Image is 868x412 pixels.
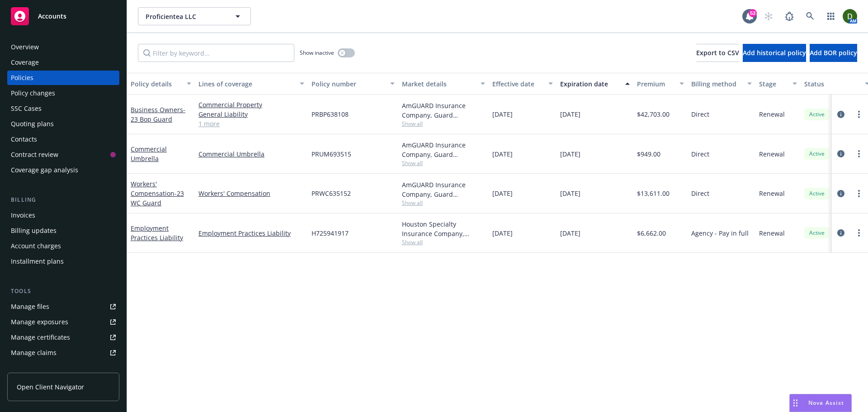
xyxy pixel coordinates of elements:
a: Manage certificates [7,330,119,345]
div: Expiration date [560,79,620,89]
div: AmGUARD Insurance Company, Guard (Berkshire Hathaway) [402,140,485,159]
a: circleInformation [835,109,846,120]
span: Active [808,150,826,158]
a: Installment plans [7,254,119,269]
a: Workers' Compensation [131,180,184,207]
div: Policy details [131,79,181,89]
div: AmGUARD Insurance Company, Guard (Berkshire Hathaway) [402,180,485,199]
div: Billing updates [11,223,57,238]
a: circleInformation [835,148,846,159]
a: Commercial Umbrella [198,149,304,159]
div: SSC Cases [11,101,42,116]
div: Billing [7,195,119,204]
img: photo [843,9,857,24]
span: - 23 Bop Guard [131,105,185,123]
a: Quoting plans [7,117,119,131]
span: Proficientea LLC [146,12,224,21]
button: Stage [755,73,801,95]
span: Renewal [759,109,785,119]
div: Premium [637,79,674,89]
span: Add historical policy [743,48,806,57]
div: Policy number [311,79,385,89]
a: Billing updates [7,223,119,238]
span: Renewal [759,189,785,198]
span: $42,703.00 [637,109,670,119]
a: Employment Practices Liability [131,224,183,242]
button: Add BOR policy [810,44,857,62]
a: Policies [7,71,119,85]
span: Accounts [38,13,66,20]
a: Policy changes [7,86,119,100]
span: Agency - Pay in full [691,228,749,238]
span: Direct [691,109,709,119]
div: Stage [759,79,787,89]
a: Overview [7,40,119,54]
div: Installment plans [11,254,64,269]
div: Market details [402,79,475,89]
span: H725941917 [311,228,349,238]
div: Contract review [11,147,58,162]
div: Effective date [492,79,543,89]
a: General Liability [198,109,304,119]
div: Policies [11,71,33,85]
button: Billing method [688,73,755,95]
span: Direct [691,149,709,159]
span: Nova Assist [808,399,844,407]
span: [DATE] [560,189,580,198]
a: more [854,227,864,238]
button: Effective date [489,73,557,95]
div: Tools [7,287,119,296]
button: Nova Assist [789,394,852,412]
span: Renewal [759,228,785,238]
a: SSC Cases [7,101,119,116]
a: Manage BORs [7,361,119,375]
a: Employment Practices Liability [198,228,304,238]
div: Account charges [11,239,61,253]
a: Commercial Umbrella [131,145,167,163]
span: Show all [402,199,485,207]
span: [DATE] [492,228,513,238]
div: Quoting plans [11,117,54,131]
span: Manage exposures [7,315,119,329]
div: Invoices [11,208,35,223]
a: Contacts [7,132,119,147]
input: Filter by keyword... [138,44,294,62]
a: Manage claims [7,346,119,360]
a: more [854,188,864,199]
span: [DATE] [560,109,580,119]
a: Invoices [7,208,119,223]
button: Policy number [308,73,398,95]
a: more [854,148,864,159]
span: [DATE] [560,228,580,238]
span: Open Client Navigator [17,382,84,392]
span: Active [808,189,826,198]
span: [DATE] [492,109,513,119]
button: Proficientea LLC [138,7,251,25]
div: Coverage [11,55,39,70]
span: Add BOR policy [810,48,857,57]
span: Export to CSV [696,48,739,57]
span: [DATE] [492,189,513,198]
a: circleInformation [835,227,846,238]
a: Business Owners [131,105,185,123]
a: Search [801,7,819,25]
a: Accounts [7,4,119,29]
div: Manage claims [11,346,57,360]
a: Workers' Compensation [198,189,304,198]
span: PRWC635152 [311,189,351,198]
button: Expiration date [557,73,633,95]
div: Billing method [691,79,742,89]
span: Active [808,229,826,237]
a: Coverage gap analysis [7,163,119,177]
a: Manage files [7,299,119,314]
span: Show all [402,120,485,128]
div: Manage BORs [11,361,53,375]
button: Market details [398,73,489,95]
div: Manage exposures [11,315,68,329]
button: Add historical policy [743,44,806,62]
button: Policy details [127,73,195,95]
span: [DATE] [492,149,513,159]
button: Lines of coverage [195,73,308,95]
span: $949.00 [637,149,660,159]
a: Commercial Property [198,100,304,109]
